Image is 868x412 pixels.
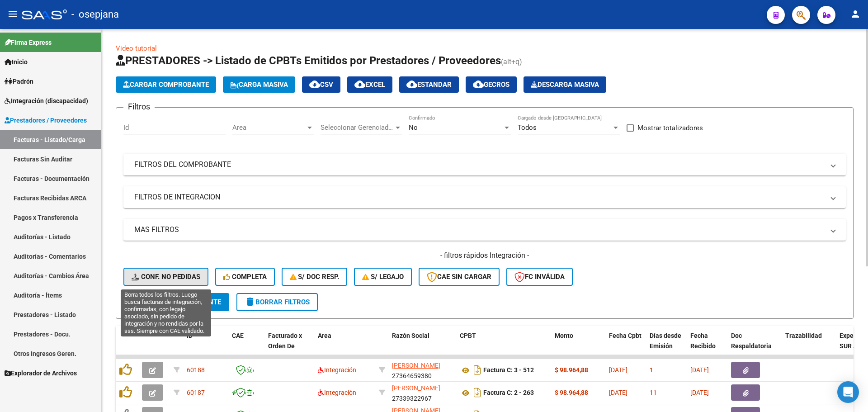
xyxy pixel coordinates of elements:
[727,326,782,366] datatable-header-cell: Doc Respaldatoria
[123,268,208,286] button: Conf. no pedidas
[132,298,221,306] span: Buscar Comprobante
[419,268,500,286] button: CAE SIN CARGAR
[282,268,348,286] button: S/ Doc Resp.
[5,38,52,47] span: Firma Express
[609,389,627,396] span: [DATE]
[406,81,452,89] span: Estandar
[314,326,375,366] datatable-header-cell: Area
[506,268,573,286] button: FC Inválida
[690,366,709,374] span: [DATE]
[318,366,356,374] span: Integración
[605,326,646,366] datatable-header-cell: Fecha Cpbt
[236,293,318,311] button: Borrar Filtros
[501,57,522,66] span: (alt+q)
[123,186,846,208] mat-expansion-panel-header: FILTROS DE INTEGRACION
[123,154,846,175] mat-expansion-panel-header: FILTROS DEL COMPROBANTE
[5,115,87,125] span: Prestadores / Proveedores
[123,100,155,113] h3: Filtros
[392,332,429,339] span: Razón Social
[134,225,824,235] mat-panel-title: MAS FILTROS
[531,81,599,89] span: Descarga Masiva
[309,81,333,89] span: CSV
[5,76,33,86] span: Padrón
[551,326,605,366] datatable-header-cell: Monto
[782,326,836,366] datatable-header-cell: Trazabilidad
[785,332,822,339] span: Trazabilidad
[187,366,205,374] span: 60188
[392,362,440,369] span: [PERSON_NAME]
[228,326,264,366] datatable-header-cell: CAE
[215,268,275,286] button: Completa
[518,123,537,132] span: Todos
[555,332,573,339] span: Monto
[473,79,484,90] mat-icon: cloud_download
[406,79,417,90] mat-icon: cloud_download
[650,366,653,374] span: 1
[472,363,483,377] i: Descargar documento
[245,296,255,307] mat-icon: delete
[5,57,28,67] span: Inicio
[264,326,314,366] datatable-header-cell: Facturado x Orden De
[223,76,295,93] button: Carga Masiva
[290,273,340,281] span: S/ Doc Resp.
[5,368,77,378] span: Explorador de Archivos
[321,123,394,132] span: Seleccionar Gerenciador
[555,366,588,374] strong: $ 98.964,88
[555,389,588,396] strong: $ 98.964,88
[268,332,302,350] span: Facturado x Orden De
[690,332,716,350] span: Fecha Recibido
[134,192,824,202] mat-panel-title: FILTROS DE INTEGRACION
[837,381,859,403] div: Open Intercom Messenger
[183,326,228,366] datatable-header-cell: ID
[409,123,418,132] span: No
[318,332,331,339] span: Area
[362,273,404,281] span: S/ legajo
[232,123,306,132] span: Area
[392,384,440,392] span: [PERSON_NAME]
[354,81,385,89] span: EXCEL
[302,76,340,93] button: CSV
[5,96,88,106] span: Integración (discapacidad)
[483,389,534,397] strong: Factura C: 2 - 263
[347,76,392,93] button: EXCEL
[116,76,216,93] button: Cargar Comprobante
[609,332,642,339] span: Fecha Cpbt
[187,332,193,339] span: ID
[223,273,267,281] span: Completa
[456,326,551,366] datatable-header-cell: CPBT
[524,76,606,93] app-download-masive: Descarga masiva de comprobantes (adjuntos)
[388,326,456,366] datatable-header-cell: Razón Social
[392,383,453,402] div: 27339322967
[609,366,627,374] span: [DATE]
[230,81,288,89] span: Carga Masiva
[7,9,18,19] mat-icon: menu
[427,273,491,281] span: CAE SIN CARGAR
[71,5,119,24] span: - osepjana
[399,76,459,93] button: Estandar
[460,332,476,339] span: CPBT
[123,251,846,260] h4: - filtros rápidos Integración -
[650,389,657,396] span: 11
[483,367,534,374] strong: Factura C: 3 - 512
[473,81,509,89] span: Gecros
[392,360,453,379] div: 27364659380
[354,268,412,286] button: S/ legajo
[524,76,606,93] button: Descarga Masiva
[123,81,209,89] span: Cargar Comprobante
[687,326,727,366] datatable-header-cell: Fecha Recibido
[134,160,824,170] mat-panel-title: FILTROS DEL COMPROBANTE
[132,273,200,281] span: Conf. no pedidas
[116,44,157,52] a: Video tutorial
[132,296,142,307] mat-icon: search
[466,76,517,93] button: Gecros
[514,273,565,281] span: FC Inválida
[232,332,244,339] span: CAE
[187,389,205,396] span: 60187
[123,293,229,311] button: Buscar Comprobante
[850,9,861,19] mat-icon: person
[646,326,687,366] datatable-header-cell: Días desde Emisión
[354,79,365,90] mat-icon: cloud_download
[731,332,772,350] span: Doc Respaldatoria
[650,332,681,350] span: Días desde Emisión
[309,79,320,90] mat-icon: cloud_download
